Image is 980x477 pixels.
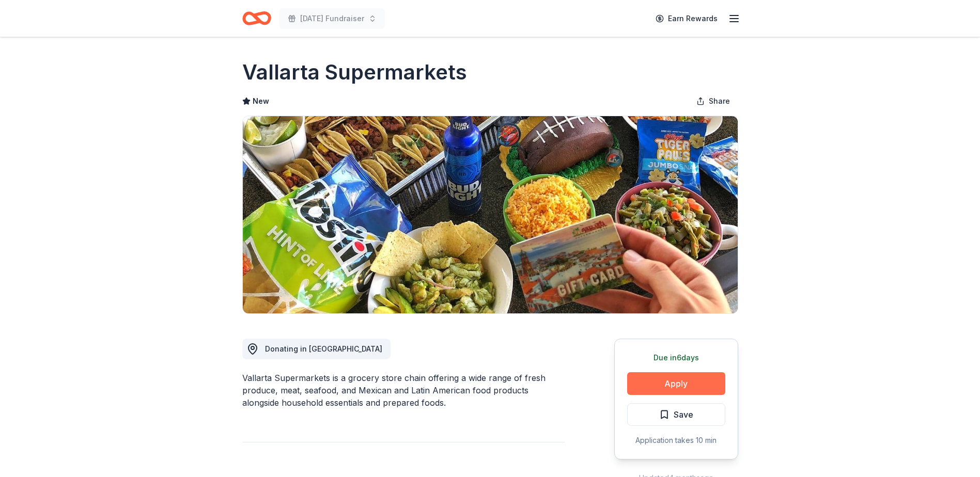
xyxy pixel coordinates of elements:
a: Earn Rewards [649,9,724,28]
span: New [253,95,269,107]
button: [DATE] Fundraiser [279,8,385,29]
span: Save [674,408,693,421]
div: Due in 6 days [627,352,725,364]
button: Save [627,403,725,426]
span: Share [709,95,730,107]
h1: Vallarta Supermarkets [242,58,467,87]
img: Image for Vallarta Supermarkets [243,116,738,313]
span: Donating in [GEOGRAPHIC_DATA] [265,344,382,353]
span: [DATE] Fundraiser [300,12,364,25]
button: Share [688,91,738,112]
div: Application takes 10 min [627,434,725,447]
button: Apply [627,372,725,395]
a: Home [242,6,271,30]
div: Vallarta Supermarkets is a grocery store chain offering a wide range of fresh produce, meat, seaf... [242,372,565,409]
